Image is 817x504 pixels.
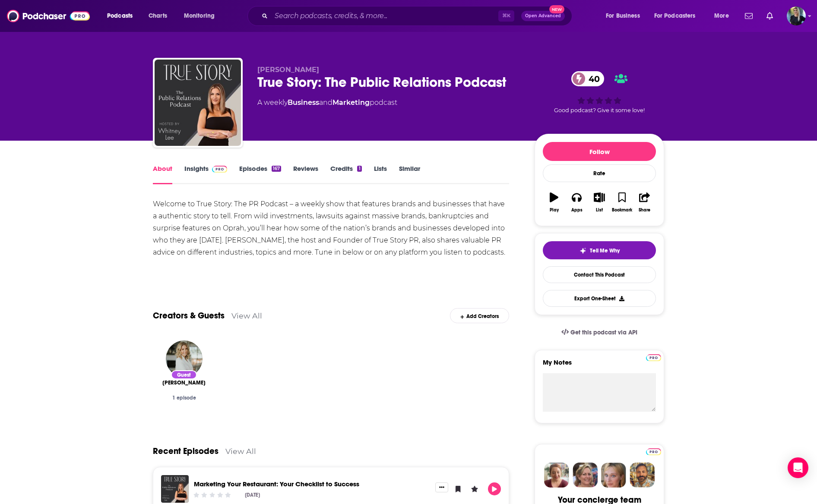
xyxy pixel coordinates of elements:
[155,60,241,146] img: True Story: The Public Relations Podcast
[639,208,650,213] div: Share
[649,9,708,23] button: open menu
[245,492,260,498] div: [DATE]
[590,247,620,254] span: Tell Me Why
[153,164,172,184] a: About
[570,329,637,336] span: Get this podcast via API
[646,353,661,361] a: Pro website
[763,9,776,23] a: Show notifications dropdown
[606,10,640,22] span: For Business
[554,107,645,113] span: Good podcast? Give it some love!
[272,166,281,172] div: 167
[579,247,586,254] img: tell me why sparkle
[600,9,651,23] button: open menu
[468,482,481,495] button: Leave a Rating
[399,164,420,184] a: Similar
[452,482,465,495] button: Bookmark Episode
[646,354,661,361] img: Podchaser Pro
[184,10,215,22] span: Monitoring
[611,187,633,218] button: Bookmark
[194,480,359,488] a: Marketing Your Restaurant: Your Checklist to Success
[212,166,227,173] img: Podchaser Pro
[630,463,655,488] img: Jon Profile
[571,71,604,86] a: 40
[239,164,281,184] a: Episodes167
[543,164,656,182] div: Rate
[184,164,227,184] a: InsightsPodchaser Pro
[162,379,206,386] span: [PERSON_NAME]
[544,463,569,488] img: Sydney Profile
[319,98,332,107] span: and
[580,71,604,86] span: 40
[787,6,806,25] span: Logged in as ChelseaKershaw
[257,98,397,108] div: A weekly podcast
[498,10,514,22] span: ⌘ K
[435,482,448,492] button: Show More Button
[161,475,189,503] img: Marketing Your Restaurant: Your Checklist to Success
[525,14,561,18] span: Open Advanced
[654,10,696,22] span: For Podcasters
[162,379,206,386] a: Pam Nemec
[166,340,203,377] img: Pam Nemec
[787,6,806,25] img: User Profile
[612,208,632,213] div: Bookmark
[543,290,656,307] button: Export One-Sheet
[256,6,580,26] div: Search podcasts, credits, & more...
[571,208,583,213] div: Apps
[7,8,90,24] img: Podchaser - Follow, Share and Rate Podcasts
[488,482,501,495] button: Play
[573,463,598,488] img: Barbara Profile
[178,9,226,23] button: open menu
[535,66,664,119] div: 40Good podcast? Give it some love!
[543,266,656,283] a: Contact This Podcast
[143,9,172,23] a: Charts
[714,10,729,22] span: More
[788,457,808,478] div: Open Intercom Messenger
[588,187,611,218] button: List
[107,10,133,22] span: Podcasts
[153,198,509,258] div: Welcome to True Story: The PR Podcast – a weekly show that features brands and businesses that ha...
[231,311,262,320] a: View All
[554,322,644,343] a: Get this podcast via API
[293,164,318,184] a: Reviews
[601,463,626,488] img: Jules Profile
[543,187,565,218] button: Play
[646,448,661,455] img: Podchaser Pro
[101,9,144,23] button: open menu
[741,9,756,23] a: Show notifications dropdown
[225,447,256,456] a: View All
[450,308,509,323] div: Add Creators
[543,358,656,373] label: My Notes
[549,5,565,13] span: New
[374,164,387,184] a: Lists
[160,395,208,401] div: 1 episode
[257,66,319,74] span: [PERSON_NAME]
[550,208,559,213] div: Play
[633,187,656,218] button: Share
[565,187,588,218] button: Apps
[646,447,661,455] a: Pro website
[153,446,218,457] a: Recent Episodes
[708,9,740,23] button: open menu
[271,9,498,23] input: Search podcasts, credits, & more...
[521,11,565,21] button: Open AdvancedNew
[171,370,197,379] div: Guest
[153,310,225,321] a: Creators & Guests
[193,492,232,498] div: Community Rating: 0 out of 5
[288,98,319,107] a: Business
[357,166,361,172] div: 1
[787,6,806,25] button: Show profile menu
[149,10,167,22] span: Charts
[596,208,603,213] div: List
[332,98,370,107] a: Marketing
[543,241,656,259] button: tell me why sparkleTell Me Why
[330,164,361,184] a: Credits1
[543,142,656,161] button: Follow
